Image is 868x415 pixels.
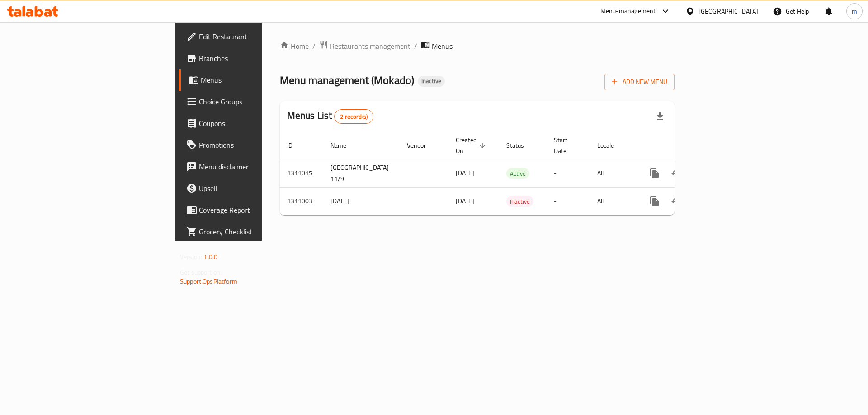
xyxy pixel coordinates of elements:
[280,40,675,52] nav: breadcrumb
[199,96,313,107] span: Choice Groups
[199,53,313,64] span: Branches
[179,112,321,134] a: Coupons
[432,41,453,51] span: Menus
[199,161,313,172] span: Menu disclaimer
[698,6,758,16] div: [GEOGRAPHIC_DATA]
[665,191,687,212] button: Change Status
[323,159,400,187] td: [GEOGRAPHIC_DATA] 11/9
[280,70,414,90] span: Menu management ( Mokado )
[604,74,675,90] button: Add New Menu
[201,75,313,85] span: Menus
[506,196,533,207] span: Inactive
[456,195,474,207] span: [DATE]
[418,77,445,85] span: Inactive
[280,132,738,215] table: enhanced table
[179,91,321,112] a: Choice Groups
[852,6,857,16] span: m
[199,205,313,215] span: Coverage Report
[179,26,321,47] a: Edit Restaurant
[597,140,626,151] span: Locale
[334,109,373,124] div: Total records count
[554,135,579,156] span: Start Date
[319,40,410,52] a: Restaurants management
[456,135,488,156] span: Created On
[644,163,665,184] button: more
[407,140,438,151] span: Vendor
[418,76,445,87] div: Inactive
[665,163,687,184] button: Change Status
[414,41,417,51] li: /
[612,76,667,88] span: Add New Menu
[199,183,313,194] span: Upsell
[637,132,738,159] th: Actions
[506,168,529,179] span: Active
[506,140,536,151] span: Status
[547,187,590,215] td: -
[649,106,671,127] div: Export file
[199,226,313,237] span: Grocery Checklist
[600,6,656,17] div: Menu-management
[179,177,321,199] a: Upsell
[590,159,637,187] td: All
[590,187,637,215] td: All
[644,191,665,212] button: more
[203,251,217,263] span: 1.0.0
[179,47,321,69] a: Branches
[330,41,410,51] span: Restaurants management
[456,167,474,179] span: [DATE]
[179,69,321,91] a: Menus
[179,156,321,177] a: Menu disclaimer
[287,140,304,151] span: ID
[199,140,313,150] span: Promotions
[199,31,313,42] span: Edit Restaurant
[323,187,400,215] td: [DATE]
[180,275,237,287] a: Support.OpsPlatform
[287,109,373,124] h2: Menus List
[199,118,313,129] span: Coupons
[547,159,590,187] td: -
[179,221,321,242] a: Grocery Checklist
[180,266,222,278] span: Get support on:
[179,199,321,221] a: Coverage Report
[335,112,373,121] span: 2 record(s)
[330,140,358,151] span: Name
[180,251,202,263] span: Version:
[179,134,321,156] a: Promotions
[506,196,533,207] div: Inactive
